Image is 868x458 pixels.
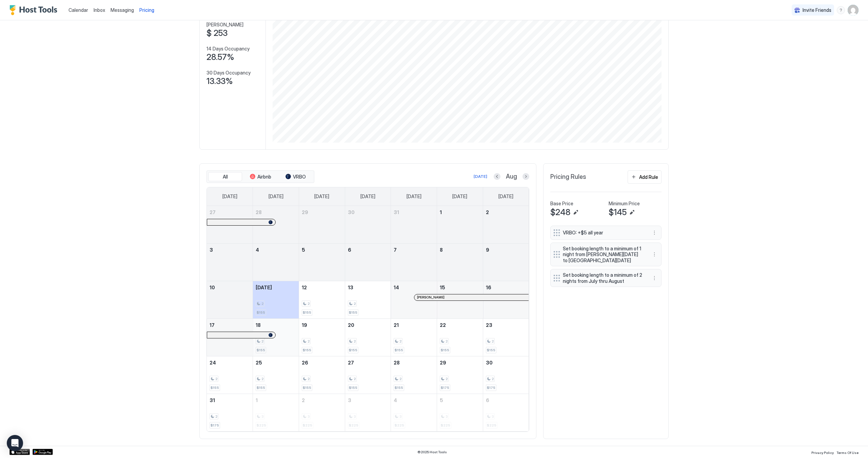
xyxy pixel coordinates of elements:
[253,356,299,394] td: August 25, 2025
[349,386,357,390] span: $155
[441,348,449,352] span: $155
[348,285,353,290] span: 13
[243,172,277,182] button: Airbnb
[391,394,437,431] td: September 4, 2025
[483,206,529,244] td: August 2, 2025
[68,7,88,13] span: Calendar
[210,397,215,403] span: 31
[256,397,258,403] span: 1
[348,360,354,366] span: 27
[253,281,299,318] td: August 11, 2025
[391,281,437,294] a: August 14, 2025
[836,451,859,455] span: Terms Of Use
[354,377,356,381] span: 2
[299,243,345,281] td: August 5, 2025
[303,348,311,352] span: $155
[609,207,627,217] span: $145
[437,281,483,318] td: August 15, 2025
[446,339,448,343] span: 2
[299,356,345,394] td: August 26, 2025
[345,394,391,431] td: September 3, 2025
[550,173,586,181] span: Pricing Rules
[550,207,570,217] span: $248
[345,243,391,281] td: August 6, 2025
[210,360,216,366] span: 24
[483,319,529,331] a: August 23, 2025
[299,318,345,356] td: August 19, 2025
[345,206,391,244] td: July 30, 2025
[483,394,529,407] a: September 6, 2025
[210,209,216,215] span: 27
[639,173,658,181] div: Add Rule
[354,187,382,206] a: Wednesday
[216,187,244,206] a: Sunday
[486,285,491,290] span: 16
[215,414,217,419] span: 2
[394,397,397,403] span: 4
[437,356,483,394] td: August 29, 2025
[302,285,307,290] span: 12
[348,209,355,215] span: 30
[111,7,134,13] span: Messaging
[446,187,474,206] a: Friday
[440,397,443,403] span: 5
[437,319,483,331] a: August 22, 2025
[206,170,314,183] div: tab-group
[563,230,644,236] span: VRBO: +$5 all year
[522,173,529,180] button: Next month
[492,377,494,381] span: 2
[299,244,345,256] a: August 5, 2025
[253,319,299,331] a: August 18, 2025
[803,7,831,13] span: Invite Friends
[207,206,253,244] td: July 27, 2025
[348,322,354,328] span: 20
[437,356,483,369] a: August 29, 2025
[253,206,299,244] td: July 28, 2025
[440,360,446,366] span: 29
[314,193,329,200] span: [DATE]
[394,209,399,215] span: 31
[302,209,308,215] span: 29
[483,356,529,394] td: August 30, 2025
[437,394,483,407] a: September 5, 2025
[222,193,237,200] span: [DATE]
[7,435,23,451] div: Open Intercom Messenger
[354,301,356,306] span: 2
[506,173,517,181] span: Aug
[650,274,658,282] div: menu
[256,247,259,253] span: 4
[253,318,299,356] td: August 18, 2025
[308,187,336,206] a: Tuesday
[207,281,253,318] td: August 10, 2025
[345,319,391,331] a: August 20, 2025
[650,229,658,237] button: More options
[302,397,305,403] span: 2
[257,348,265,352] span: $155
[391,356,437,369] a: August 28, 2025
[494,173,500,180] button: Previous month
[257,174,271,180] span: Airbnb
[210,247,213,253] span: 3
[628,170,662,184] button: Add Rule
[206,70,251,76] span: 30 Days Occupancy
[207,394,253,431] td: August 31, 2025
[440,209,442,215] span: 1
[211,423,219,428] span: $175
[299,356,345,369] a: August 26, 2025
[302,360,308,366] span: 26
[391,281,437,318] td: August 14, 2025
[345,244,391,256] a: August 6, 2025
[848,5,859,16] div: User profile
[391,206,437,244] td: July 31, 2025
[345,394,391,407] a: September 3, 2025
[261,301,263,306] span: 2
[395,386,403,390] span: $155
[486,247,489,253] span: 9
[345,206,391,218] a: July 30, 2025
[360,193,375,200] span: [DATE]
[811,451,834,455] span: Privacy Policy
[9,449,30,455] a: App Store
[299,281,345,318] td: August 12, 2025
[207,206,253,218] a: July 27, 2025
